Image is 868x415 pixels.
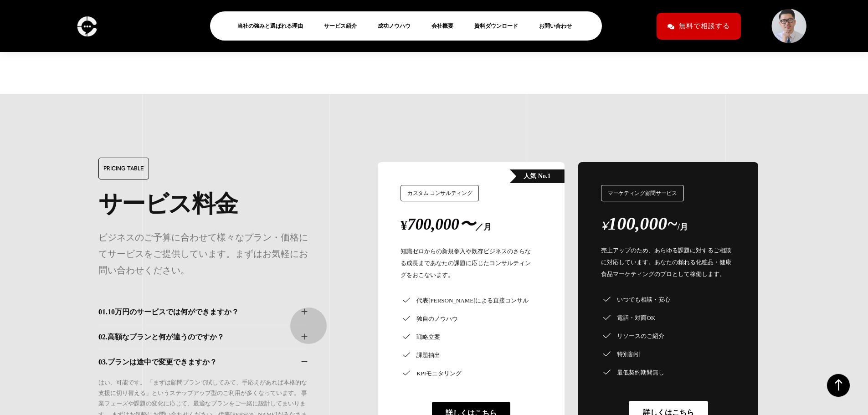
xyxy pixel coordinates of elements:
span: ¥ [601,220,608,232]
span: 03. [98,356,108,368]
a: 当社の強みと選ばれる理由 [237,20,310,31]
img: logo-c [74,13,99,40]
h2: マーケティング顧問サービス [601,185,683,201]
p: ビジネスのご予算に合わせて様々なプラン・価格にてサービスをご提供しています。まずはお気軽にお問い合わせください。 [98,229,309,278]
span: 戦略立案 [417,331,441,343]
a: 資料ダウンロード [474,20,525,31]
div: 料 [192,191,215,217]
span: 電話・対面OK [617,312,655,323]
button: 02.高額なプランと何が違うのですか？ [98,331,309,343]
p: 知識ゼロからの新規参入や既存ビジネスのさらなる成長まであなたの課題に応じたコンサルティングをおこないます。 [401,246,535,281]
span: 最低契約期間無し [617,367,664,378]
span: 700,000〜 [407,215,475,233]
a: 成功ノウハウ [378,20,418,31]
a: 会社概要 [431,20,461,31]
div: 金 [215,191,237,217]
button: 01.10万円のサービスでは何ができますか？ [98,306,309,318]
span: リソースのご紹介 [617,330,664,342]
span: いつでも相談・安心 [617,294,670,305]
span: ¥ [401,217,407,232]
span: /月 [678,221,688,232]
a: 無料で相談する [657,13,741,40]
span: 特別割引 [617,348,641,360]
span: 100,000~ [608,213,678,234]
span: 02. [98,331,108,343]
a: お問い合わせ [539,20,579,31]
span: 人気 No.1 [524,171,551,182]
span: 01. [98,306,108,318]
div: ス [168,191,191,217]
span: ／月 [475,221,492,232]
div: サ [98,191,122,217]
h2: カスタム コンサルティング [401,185,479,201]
p: 売上アップのため、あらゆる課題に対するご相談に対応しています。あなたの頼れる化粧品・健康食品マーケティングのプロとして稼働します。 [601,245,735,280]
span: 無料で相談する [679,18,730,34]
div: ー [122,191,144,217]
a: logo-c [74,21,99,29]
span: 課題抽出 [417,349,441,361]
span: KPIモニタリング [417,368,462,379]
div: ビ [145,191,168,217]
span: 代表[PERSON_NAME]による直接コンサル [417,295,529,306]
a: サービス紹介 [324,20,364,31]
button: 03.プランは途中で変更できますか？ [98,356,309,368]
span: PRICING TABLE [98,158,149,179]
span: 独自のノウハウ [417,313,458,324]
